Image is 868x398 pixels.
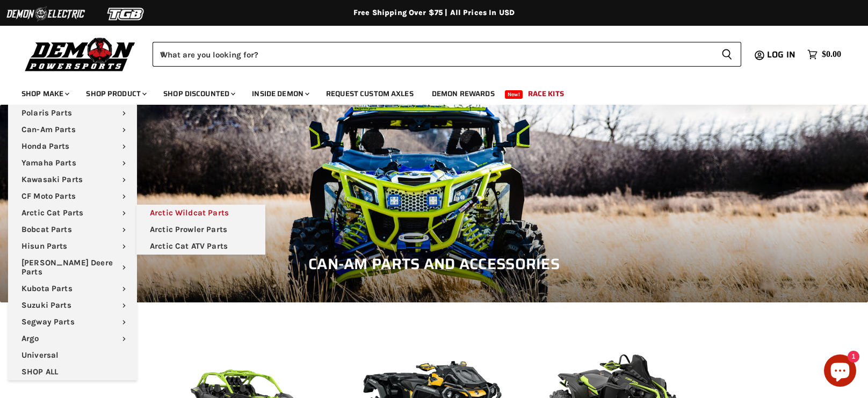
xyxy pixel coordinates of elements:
a: Shop Product [78,83,153,105]
a: Demon Rewards [424,83,503,105]
a: Shop Discounted [155,83,242,105]
img: TGB Logo 2 [86,4,167,24]
a: Honda Parts [8,138,137,155]
a: Can-Am Parts [8,121,137,138]
a: Universal [8,347,137,364]
a: Segway Parts [8,314,137,330]
a: SHOP ALL [8,364,137,380]
ul: Main menu [136,205,265,255]
div: Free Shipping Over $75 | All Prices In USD [4,8,864,18]
inbox-online-store-chat: Shopify online store chat [821,354,859,389]
a: Argo [8,330,137,347]
a: Arctic Wildcat Parts [136,205,265,221]
a: Shop Make [13,83,76,105]
a: Inside Demon [244,83,316,105]
h1: Can-Am Parts and Accessories [16,255,852,273]
a: $0.00 [802,47,847,62]
a: Request Custom Axles [318,83,422,105]
input: When autocomplete results are available use up and down arrows to review and enter to select [153,42,713,67]
a: Arctic Prowler Parts [136,221,265,238]
a: [PERSON_NAME] Deere Parts [8,255,137,280]
a: Log in [762,50,802,60]
a: Arctic Cat Parts [8,205,137,221]
a: Polaris Parts [8,105,137,121]
img: Demon Powersports [21,35,139,73]
a: Kawasaki Parts [8,171,137,188]
ul: Main menu [13,78,838,105]
ul: Main menu [8,105,137,380]
button: Search [713,42,741,67]
a: Suzuki Parts [8,297,137,314]
a: Bobcat Parts [8,221,137,238]
a: Yamaha Parts [8,155,137,171]
span: Log in [767,48,795,61]
a: Kubota Parts [8,280,137,297]
a: Race Kits [520,83,572,105]
span: $0.00 [822,49,841,60]
a: Arctic Cat ATV Parts [136,238,265,255]
a: CF Moto Parts [8,188,137,205]
img: Demon Electric Logo 2 [5,4,86,24]
form: Product [153,42,741,67]
span: New! [505,90,523,99]
a: Hisun Parts [8,238,137,255]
